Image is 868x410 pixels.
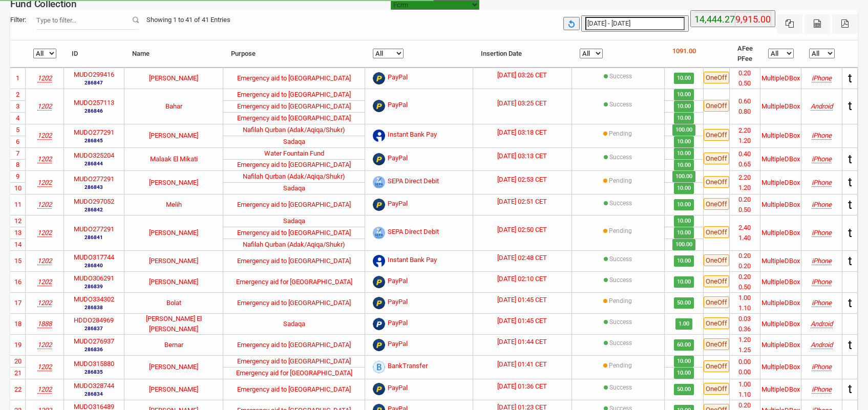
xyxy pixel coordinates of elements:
td: [PERSON_NAME] [124,355,224,379]
td: Water Fountain Fund [223,147,365,159]
label: Success [609,338,632,348]
span: PayPal [388,72,408,84]
span: OneOff [704,226,729,238]
input: Filter: [36,10,139,30]
label: Success [609,72,632,81]
li: 0.20 [730,195,760,205]
div: MultipleDBox [761,277,800,287]
span: t [848,175,852,189]
span: 10.00 [674,183,694,194]
td: Melih [124,194,224,215]
td: 2 [10,89,26,100]
span: OneOff [704,198,729,210]
label: [DATE] 02:50 CET [497,225,547,235]
small: 286842 [74,206,114,213]
th: Insertion Date [473,40,571,68]
div: MultipleDBox [761,228,800,238]
span: OneOff [704,72,729,83]
i: Musaid e.V. [37,385,52,393]
i: Musaid e.V. [37,363,52,371]
td: Nafilah Qurban (Adak/Aqiqa/Shukr) [223,170,365,182]
td: Sadaqa [223,136,365,147]
td: Emergency aid to [GEOGRAPHIC_DATA] [223,292,365,313]
td: Emergency aid for [GEOGRAPHIC_DATA] [223,271,365,292]
i: Mozilla/5.0 (iPhone; CPU iPhone OS 18_6_2 like Mac OS X) AppleWebKit/605.1.15 (KHTML, like Gecko)... [812,179,832,186]
span: t [848,71,852,85]
i: Mozilla/5.0 (iPhone; CPU iPhone OS 18_5 like Mac OS X) AppleWebKit/605.1.15 (KHTML, like Gecko) V... [812,299,832,307]
td: Bolat [124,292,224,313]
td: Bernar [124,334,224,355]
label: [DATE] 03:25 CET [497,98,547,109]
span: t [848,382,852,396]
span: PayPal [388,339,408,351]
span: 100.00 [672,124,696,136]
td: Emergency aid to [GEOGRAPHIC_DATA] [223,100,365,112]
label: Success [609,100,632,109]
i: Mozilla/5.0 (iPhone; CPU iPhone OS 18_5 like Mac OS X) AppleWebKit/605.1.15 (KHTML, like Gecko) V... [812,363,832,371]
span: PayPal [388,100,408,112]
td: Emergency aid to [GEOGRAPHIC_DATA] [223,68,365,89]
span: PayPal [388,383,408,395]
label: MUDO277291 [74,224,114,234]
td: Emergency aid to [GEOGRAPHIC_DATA] [223,194,365,215]
div: MultipleDBox [761,319,800,329]
div: MultipleDBox [761,154,800,164]
label: [DATE] 03:26 CET [497,70,547,80]
label: [DATE] 01:45 CET [497,316,547,326]
td: Emergency aid to [GEOGRAPHIC_DATA] [223,112,365,124]
td: 16 [10,271,26,292]
span: OneOff [704,338,729,350]
label: 9,915.00 [735,12,771,27]
label: Success [609,153,632,162]
span: 50.00 [674,297,694,309]
i: Musaid e.V. [37,132,52,139]
li: 2.20 [730,125,760,136]
span: OneOff [704,153,729,164]
td: 4 [10,112,26,124]
span: 60.00 [674,339,694,351]
td: 17 [10,292,26,313]
label: Success [609,199,632,208]
td: [PERSON_NAME] [124,68,224,89]
span: 10.00 [674,368,694,379]
td: 3 [10,100,26,112]
li: 2.20 [730,172,760,183]
li: PFee [737,54,753,64]
label: [DATE] 01:41 CET [497,359,547,370]
span: OneOff [704,383,729,395]
td: Sadaqa [223,215,365,227]
span: 10.00 [674,89,694,100]
label: Success [609,383,632,392]
label: MUDO277291 [74,174,114,184]
span: Instant Bank Pay [388,255,437,267]
span: t [848,152,852,166]
li: 0.00 [730,357,760,367]
span: 1.00 [675,318,692,330]
td: Nafilah Qurban (Adak/Aqiqa/Shukr) [223,124,365,136]
span: OneOff [704,254,729,266]
li: 0.36 [730,324,760,334]
i: Mozilla/5.0 (iPhone; CPU iPhone OS 18_3_1 like Mac OS X) AppleWebKit/605.1.15 (KHTML, like Gecko)... [812,132,832,139]
i: Musaid e.V. [37,278,52,286]
span: 10.00 [674,113,694,124]
i: Musaid e.V. [37,155,52,163]
td: [PERSON_NAME] [124,215,224,250]
div: MultipleDBox [761,101,800,112]
span: t [848,198,852,212]
span: 10.00 [674,199,694,210]
i: Musaid e.V. [37,257,52,265]
li: 1.00 [730,379,760,390]
li: 0.65 [730,159,760,169]
i: Mozilla/5.0 (Linux; Android 10; K) AppleWebKit/537.36 (KHTML, like Gecko) SamsungBrowser/28.0 Chr... [811,341,833,349]
label: MUDO277291 [74,127,114,138]
small: 286844 [74,160,114,167]
i: Musaid e.V. [37,201,52,208]
i: Musaid e.V. [37,102,52,110]
td: 8 [10,159,26,171]
li: 0.50 [730,78,760,89]
label: Pending [609,361,632,370]
td: 20 [10,355,26,367]
th: Name [124,40,224,68]
li: 1.20 [730,183,760,193]
i: Mozilla/5.0 (iPhone; CPU iPhone OS 18_6_0 like Mac OS X) AppleWebKit/605.1.15 (KHTML, like Gecko)... [812,278,832,286]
